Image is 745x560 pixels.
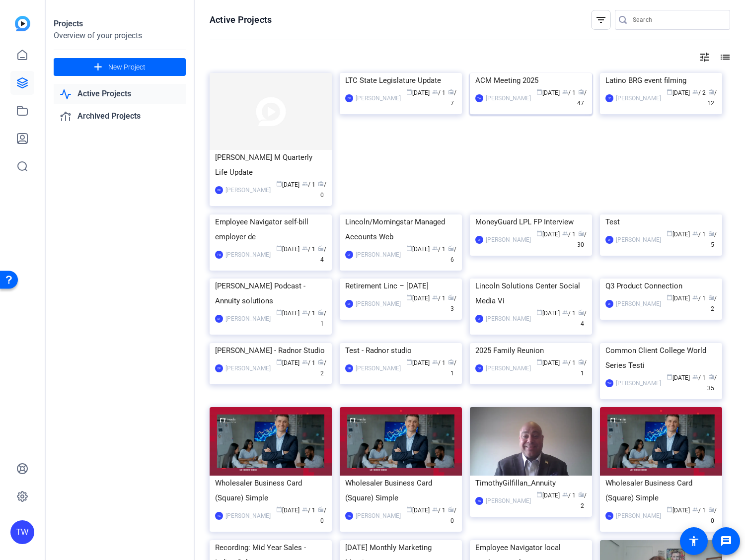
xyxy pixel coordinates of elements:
span: radio [318,181,324,187]
img: blue-gradient.svg [15,16,30,31]
div: Wholesaler Business Card (Square) Simple [345,476,456,505]
span: [DATE] [536,231,560,238]
div: TW [475,94,483,102]
span: calendar_today [276,245,282,251]
div: Common Client College World Series Testi [605,343,717,373]
div: [PERSON_NAME] [225,185,271,195]
span: group [432,294,438,300]
span: / 47 [577,89,587,107]
span: [DATE] [406,359,430,366]
span: [DATE] [276,507,299,514]
span: / 7 [448,89,456,107]
span: group [432,89,438,95]
div: Projects [54,18,186,30]
span: radio [708,506,714,512]
span: [DATE] [536,359,560,366]
span: [DATE] [276,310,299,317]
span: / 1 [302,310,315,317]
div: JZ [605,94,613,102]
span: / 1 [318,310,326,327]
div: [PERSON_NAME] [356,250,401,260]
div: [PERSON_NAME] [616,93,661,103]
div: DF [475,315,483,323]
div: Retirement Linc – [DATE] [345,279,456,293]
span: / 4 [318,246,326,263]
span: / 1 [562,492,576,499]
div: [PERSON_NAME] [225,250,271,260]
span: calendar_today [406,294,412,300]
span: [DATE] [406,507,430,514]
div: TimothyGilfillan_Annuity [475,476,587,490]
span: / 1 [432,89,446,96]
span: radio [578,230,584,236]
span: group [562,89,568,95]
span: / 12 [707,89,717,107]
mat-icon: tune [699,51,711,63]
span: / 1 [692,507,706,514]
span: radio [708,230,714,236]
span: [DATE] [276,359,299,366]
span: group [432,506,438,512]
div: [PERSON_NAME] [225,363,271,373]
span: calendar_today [276,309,282,315]
span: / 1 [692,374,706,381]
div: TW [605,379,613,387]
div: DF [345,251,353,259]
span: [DATE] [406,89,430,96]
span: / 35 [707,374,717,392]
span: group [302,506,308,512]
span: group [692,374,698,380]
div: DF [605,236,613,244]
span: / 1 [302,507,315,514]
span: / 5 [708,231,717,248]
span: / 1 [302,246,315,253]
span: / 3 [448,295,456,312]
span: [DATE] [667,507,690,514]
div: Lincoln/Morningstar Managed Accounts Web [345,214,456,244]
span: radio [578,359,584,365]
span: radio [448,506,454,512]
div: TW [10,520,34,544]
div: [PERSON_NAME] [616,511,661,521]
span: group [692,294,698,300]
button: New Project [54,58,186,76]
input: Search [633,14,722,26]
span: / 1 [562,359,576,366]
span: group [302,309,308,315]
a: Active Projects [54,84,186,104]
div: [PERSON_NAME] [486,496,531,506]
span: [DATE] [536,492,560,499]
span: group [692,506,698,512]
div: [PERSON_NAME] [356,299,401,309]
span: / 2 [692,89,706,96]
span: / 1 [562,231,576,238]
span: / 1 [562,89,576,96]
span: calendar_today [406,359,412,365]
span: radio [318,359,324,365]
span: radio [708,89,714,95]
span: radio [448,245,454,251]
div: TW [215,251,223,259]
mat-icon: accessibility [688,535,700,547]
span: [DATE] [276,181,299,188]
div: [PERSON_NAME] - Radnor Studio [215,343,326,358]
mat-icon: filter_list [595,14,607,26]
span: calendar_today [667,89,672,95]
div: Wholesaler Business Card (Square) Simple [605,476,717,505]
div: [PERSON_NAME] [356,93,401,103]
span: / 1 [578,359,587,377]
span: calendar_today [536,230,542,236]
span: calendar_today [667,506,672,512]
div: DF [475,236,483,244]
span: radio [578,309,584,315]
span: / 1 [302,181,315,188]
span: / 4 [578,310,587,327]
span: New Project [108,62,146,72]
mat-icon: message [720,535,732,547]
div: DF [215,364,223,372]
span: calendar_today [276,181,282,187]
span: radio [448,294,454,300]
span: / 2 [578,492,587,509]
div: Test - Radnor studio [345,343,456,358]
div: [PERSON_NAME] [616,378,661,388]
